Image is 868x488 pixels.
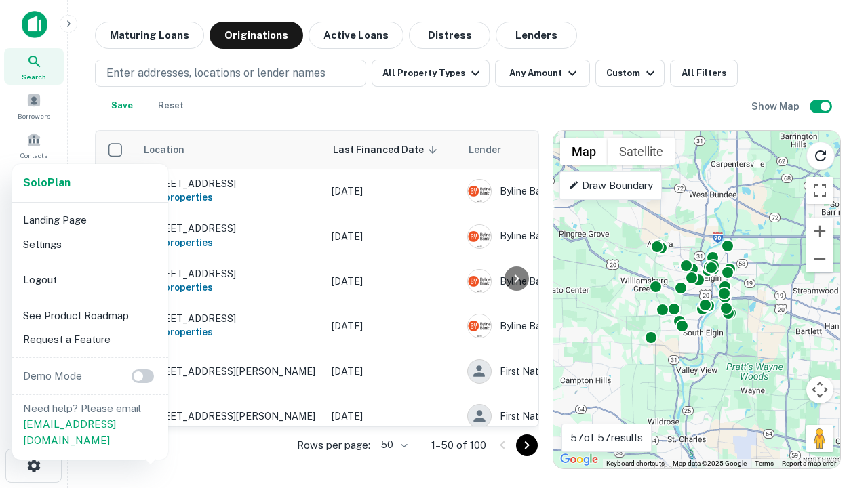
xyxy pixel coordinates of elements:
li: Logout [18,268,163,292]
a: SoloPlan [23,175,71,191]
strong: Solo Plan [23,176,71,189]
li: Request a Feature [18,327,163,352]
a: [EMAIL_ADDRESS][DOMAIN_NAME] [23,418,116,446]
p: Demo Mode [18,368,87,384]
p: Need help? Please email [23,401,157,449]
li: Landing Page [18,208,163,232]
li: Settings [18,232,163,257]
li: See Product Roadmap [18,304,163,328]
iframe: Chat Widget [800,336,868,401]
